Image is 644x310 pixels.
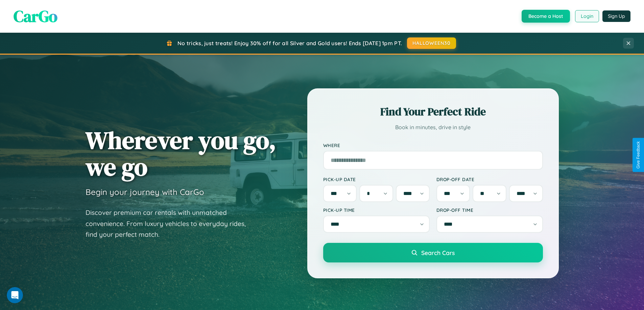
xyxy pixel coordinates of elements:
[436,176,543,182] label: Drop-off Date
[602,10,630,22] button: Sign Up
[14,5,57,27] span: CarGo
[323,176,430,182] label: Pick-up Date
[575,10,599,22] button: Login
[636,141,641,169] div: Give Feedback
[323,207,430,213] label: Pick-up Time
[323,243,543,262] button: Search Cars
[436,207,543,213] label: Drop-off Time
[86,187,204,197] h3: Begin your journey with CarGo
[7,287,23,303] iframe: Intercom live chat
[86,127,276,180] h1: Wherever you go, we go
[86,207,255,240] p: Discover premium car rentals with unmatched convenience. From luxury vehicles to everyday rides, ...
[522,10,570,23] button: Become a Host
[323,122,543,132] p: Book in minutes, drive in style
[323,104,543,119] h2: Find Your Perfect Ride
[323,142,543,148] label: Where
[407,37,456,49] button: HALLOWEEN30
[421,249,455,256] span: Search Cars
[177,40,402,47] span: No tricks, just treats! Enjoy 30% off for all Silver and Gold users! Ends [DATE] 1pm PT.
